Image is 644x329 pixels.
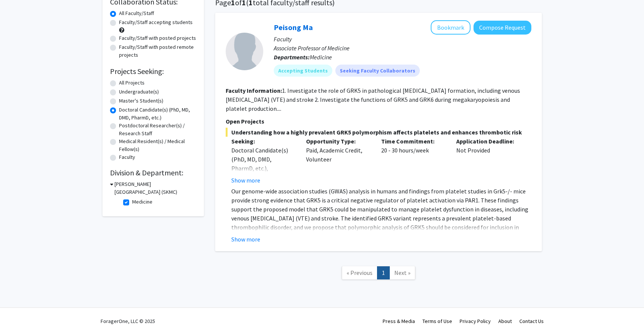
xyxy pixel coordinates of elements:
[274,53,310,61] b: Departments:
[394,269,410,276] span: Next »
[215,259,542,289] nav: Page navigation
[383,318,415,324] a: Press & Media
[274,65,332,77] mat-chip: Accepting Students
[376,137,451,185] div: 20 - 30 hours/week
[347,269,373,276] span: « Previous
[226,117,531,126] p: Open Projects
[119,137,196,153] label: Medical Resident(s) / Medical Fellow(s)
[377,266,390,279] a: 1
[274,23,313,32] a: Peisong Ma
[132,198,152,206] label: Medicine
[119,97,163,105] label: Master's Student(s)
[231,137,295,146] p: Seeking:
[119,88,159,96] label: Undergraduate(s)
[119,106,196,122] label: Doctoral Candidate(s) (PhD, MD, DMD, PharmD, etc.)
[431,20,471,35] button: Add Peisong Ma to Bookmarks
[300,137,376,185] div: Paid, Academic Credit, Volunteer
[335,65,420,77] mat-chip: Seeking Faculty Collaborators
[119,9,154,17] label: All Faculty/Staff
[6,295,32,323] iframe: Chat
[306,137,370,146] p: Opportunity Type:
[389,266,415,279] a: Next Page
[274,35,531,44] p: Faculty
[119,18,193,26] label: Faculty/Staff accepting students
[115,180,196,196] h3: [PERSON_NAME][GEOGRAPHIC_DATA] (SKMC)
[110,67,196,76] h2: Projects Seeking:
[342,266,377,279] a: Previous Page
[226,87,520,112] fg-read-more: 1. Investigate the role of GRK5 in pathological [MEDICAL_DATA] formation, including venous [MEDIC...
[451,137,526,185] div: Not Provided
[310,53,332,61] span: Medicine
[422,318,452,324] a: Terms of Use
[119,122,196,137] label: Postdoctoral Researcher(s) / Research Staff
[231,146,295,218] div: Doctoral Candidate(s) (PhD, MD, DMD, PharmD, etc.), Postdoctoral Researcher(s) / Research Staff, ...
[274,44,531,53] p: Associate Professor of Medicine
[456,137,520,146] p: Application Deadline:
[460,318,491,324] a: Privacy Policy
[119,43,196,59] label: Faculty/Staff with posted remote projects
[231,235,260,244] button: Show more
[381,137,445,146] p: Time Commitment:
[119,34,196,42] label: Faculty/Staff with posted projects
[498,318,512,324] a: About
[226,87,282,94] b: Faculty Information:
[519,318,544,324] a: Contact Us
[119,79,145,87] label: All Projects
[110,168,196,177] h2: Division & Department:
[231,187,531,241] p: Our genome-wide association studies (GWAS) analysis in humans and findings from platelet studies ...
[226,128,531,137] span: Understanding how a highly prevalent GRK5 polymorphism affects platelets and enhances thrombotic ...
[474,21,531,35] button: Compose Request to Peisong Ma
[231,176,260,185] button: Show more
[119,153,135,161] label: Faculty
